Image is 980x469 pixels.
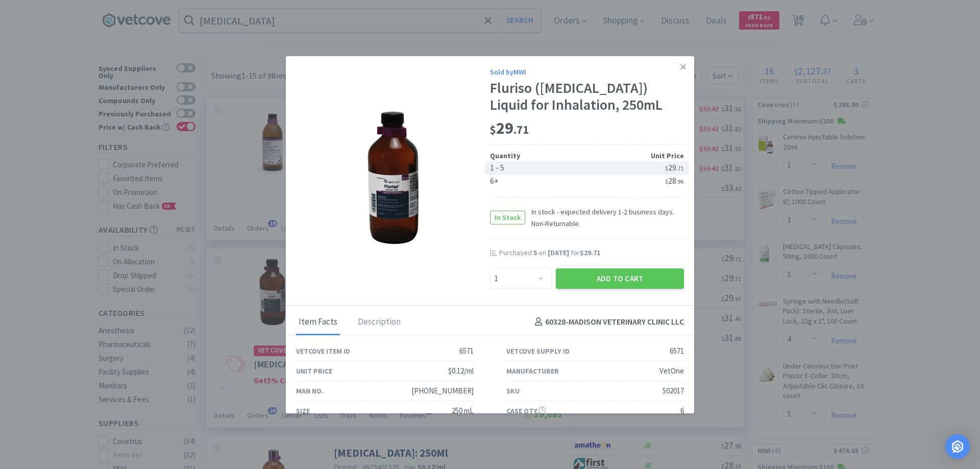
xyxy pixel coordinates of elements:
[490,122,496,137] span: $
[665,178,668,185] span: $
[945,434,970,459] div: Open Intercom Messenger
[506,345,570,357] div: Vetcove Supply ID
[513,122,529,137] span: . 71
[296,385,324,397] div: Man No.
[411,385,474,397] div: [PHONE_NUMBER]
[448,365,474,377] div: $0.12/ml
[531,315,684,329] h4: 60328 - MADISON VETERINARY CLINIC LLC
[490,161,587,175] div: 1 - 5
[490,118,529,138] span: 29
[665,165,668,172] span: $
[296,405,310,416] div: Size
[499,248,684,258] div: Purchased on for
[367,111,419,244] img: 5d7a7fccf010444e9664835c982d3d72_6571.png
[676,178,684,185] span: . 96
[533,248,537,257] span: 5
[296,310,340,335] div: Item Facts
[587,150,684,161] div: Unit Price
[459,345,474,357] div: 6571
[355,310,403,335] div: Description
[548,248,569,257] span: [DATE]
[491,211,525,224] span: In Stock
[452,405,474,417] div: 250 mL
[296,365,332,377] div: Unit Price
[680,405,684,417] div: 6
[506,385,520,397] div: SKU
[296,345,350,357] div: Vetcove Item ID
[676,165,684,172] span: . 71
[556,268,684,289] button: Add to Cart
[659,365,684,377] div: VetOne
[525,206,684,229] span: In stock - expected delivery 1-2 business days. Non-Returnable.
[490,66,684,78] div: Sold by MWI
[506,365,559,377] div: Manufacturer
[580,248,600,257] span: $29.71
[663,385,684,397] div: 502017
[670,345,684,357] div: 6571
[665,176,684,186] span: 28
[490,150,587,161] div: Quantity
[506,405,546,416] div: Case Qty.
[490,80,684,114] div: Fluriso ([MEDICAL_DATA]) Liquid for Inhalation, 250mL
[490,175,587,188] div: 6+
[665,162,684,172] span: 29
